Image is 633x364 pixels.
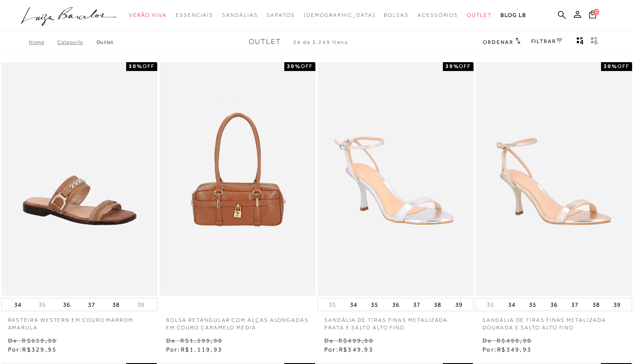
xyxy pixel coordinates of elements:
[384,7,409,24] a: categoryNavScreenReaderText
[180,337,223,344] small: R$1.599,90
[129,7,167,24] a: categoryNavScreenReaderText
[29,39,57,45] a: Home
[531,38,562,44] a: FILTRAR
[611,298,623,311] button: 39
[339,346,374,353] span: R$349,93
[338,337,374,344] small: R$499,90
[347,298,360,311] button: 34
[324,337,334,344] small: De
[129,12,167,18] span: Verão Viva
[22,337,57,344] small: R$659,90
[2,63,156,295] img: RASTEIRA WESTERN EM COURO MARROM AMARULA
[390,298,402,311] button: 36
[8,337,17,344] small: De
[318,63,473,295] img: SANDÁLIA DE TIRAS FINAS METALIZADA PRATA E SALTO ALTO FINO
[110,298,122,311] button: 38
[304,12,375,18] span: [DEMOGRAPHIC_DATA]
[318,311,474,332] a: SANDÁLIA DE TIRAS FINAS METALIZADA PRATA E SALTO ALTO FINO
[176,12,213,18] span: Essenciais
[135,301,147,309] button: 39
[318,63,473,295] a: SANDÁLIA DE TIRAS FINAS METALIZADA PRATA E SALTO ALTO FINO SANDÁLIA DE TIRAS FINAS METALIZADA PRA...
[326,301,338,309] button: 33
[60,298,73,311] button: 36
[586,10,599,22] button: 0
[482,346,532,353] span: Por:
[453,298,465,311] button: 39
[418,12,458,18] span: Acessórios
[222,12,258,18] span: Sandálias
[57,39,96,45] a: Categoria
[506,298,518,311] button: 34
[36,301,48,309] button: 35
[96,39,114,45] a: Outlet
[604,63,617,69] strong: 30%
[267,12,295,18] span: Sapatos
[617,63,629,69] span: OFF
[301,63,313,69] span: OFF
[85,298,98,311] button: 37
[129,63,143,69] strong: 50%
[501,7,526,24] a: BLOG LB
[483,39,513,45] span: Ordenar
[12,298,24,311] button: 34
[526,298,539,311] button: 35
[249,38,281,46] span: Outlet
[459,63,471,69] span: OFF
[484,301,497,309] button: 33
[501,12,526,18] span: BLOG LB
[477,63,631,295] img: SANDÁLIA DE TIRAS FINAS METALIZADA DOURADA E SALTO ALTO FINO
[384,12,409,18] span: Bolsas
[446,63,459,69] strong: 30%
[1,311,157,332] a: RASTEIRA WESTERN EM COURO MARROM AMARULA
[574,36,586,48] button: Mostrar 4 produtos por linha
[181,346,223,353] span: R$1.119,93
[593,9,599,15] span: 0
[368,298,381,311] button: 35
[166,346,223,353] span: Por:
[22,346,57,353] span: R$329,95
[418,7,458,24] a: categoryNavScreenReaderText
[176,7,213,24] a: categoryNavScreenReaderText
[267,7,295,24] a: categoryNavScreenReaderText
[588,36,601,48] button: gridText6Desc
[476,311,632,332] a: SANDÁLIA DE TIRAS FINAS METALIZADA DOURADA E SALTO ALTO FINO
[159,311,315,332] a: BOLSA RETANGULAR COM ALÇAS ALONGADAS EM COURO CARAMELO MÉDIA
[497,346,532,353] span: R$349,93
[293,39,348,45] span: 24 de 3.249 itens
[569,298,581,311] button: 37
[467,7,492,24] a: categoryNavScreenReaderText
[482,337,492,344] small: De
[287,63,301,69] strong: 30%
[324,346,374,353] span: Por:
[467,12,492,18] span: Outlet
[2,63,156,295] a: RASTEIRA WESTERN EM COURO MARROM AMARULA RASTEIRA WESTERN EM COURO MARROM AMARULA
[160,63,315,295] img: BOLSA RETANGULAR COM ALÇAS ALONGADAS EM COURO CARAMELO MÉDIA
[548,298,560,311] button: 36
[431,298,444,311] button: 38
[166,337,175,344] small: De
[497,337,532,344] small: R$499,90
[477,63,631,295] a: SANDÁLIA DE TIRAS FINAS METALIZADA DOURADA E SALTO ALTO FINO SANDÁLIA DE TIRAS FINAS METALIZADA D...
[590,298,602,311] button: 38
[8,346,57,353] span: Por:
[222,7,258,24] a: categoryNavScreenReaderText
[160,63,315,295] a: BOLSA RETANGULAR COM ALÇAS ALONGADAS EM COURO CARAMELO MÉDIA BOLSA RETANGULAR COM ALÇAS ALONGADAS...
[304,7,375,24] a: noSubCategoriesText
[410,298,423,311] button: 37
[143,63,155,69] span: OFF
